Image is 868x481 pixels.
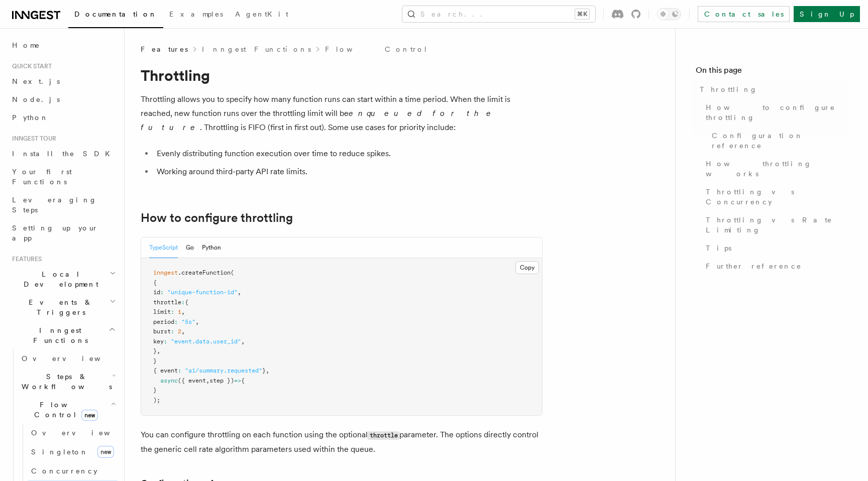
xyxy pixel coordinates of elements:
span: , [181,308,185,315]
span: Features [8,255,42,263]
a: Singletonnew [27,442,118,462]
a: How throttling works [702,155,848,183]
span: throttle [153,299,181,306]
a: Throttling [696,80,848,98]
span: , [195,318,199,325]
span: step }) [209,377,234,384]
h1: Throttling [141,66,542,84]
span: : [171,308,174,315]
span: period [153,318,174,325]
span: : [181,299,185,306]
span: : [178,367,181,374]
span: id [153,289,160,296]
span: Node.js [12,95,60,103]
span: Inngest Functions [8,325,108,345]
span: Next.js [12,77,60,85]
span: burst [153,328,171,335]
span: Configuration reference [712,131,848,151]
a: Inngest Functions [202,44,311,54]
span: "event.data.user_id" [171,338,241,345]
span: { [153,279,157,286]
a: Overview [27,424,118,442]
a: Contact sales [698,6,790,22]
span: new [97,446,114,458]
span: Leveraging Steps [12,196,97,214]
a: Home [8,36,118,54]
a: Documentation [68,3,163,28]
a: Sign Up [794,6,860,22]
a: Overview [18,349,118,368]
span: Further reference [706,261,802,271]
span: Steps & Workflows [18,372,112,392]
span: "unique-function-id" [167,289,238,296]
span: Throttling [700,84,757,94]
span: "5s" [181,318,195,325]
a: Further reference [702,257,848,275]
a: Setting up your app [8,219,118,247]
span: { [185,299,188,306]
a: Concurrency [27,462,118,480]
span: 2 [178,328,181,335]
span: ({ event [178,377,206,384]
button: Inngest Functions [8,321,118,349]
span: ( [231,269,234,276]
h4: On this page [696,64,848,80]
span: } [262,367,266,374]
span: inngest [153,269,178,276]
span: } [153,357,157,365]
span: , [206,377,209,384]
span: : [171,328,174,335]
span: Examples [169,10,223,18]
a: Your first Functions [8,163,118,191]
button: Toggle dark mode [657,8,681,20]
a: Examples [163,3,229,27]
button: Events & Triggers [8,293,118,321]
span: Install the SDK [12,150,116,158]
span: Singleton [31,448,88,456]
a: Python [8,108,118,127]
span: , [238,289,241,296]
span: async [160,377,178,384]
span: "ai/summary.requested" [185,367,262,374]
span: : [160,289,164,296]
button: Go [186,237,194,258]
span: Features [141,44,188,54]
a: Node.js [8,90,118,108]
button: Search...⌘K [402,6,595,22]
a: Throttling vs Concurrency [702,183,848,211]
span: Local Development [8,269,110,289]
span: Quick start [8,62,52,70]
li: Working around third-party API rate limits. [154,165,542,179]
span: new [81,410,98,421]
span: 1 [178,308,181,315]
span: } [153,387,157,394]
span: How to configure throttling [706,102,848,123]
kbd: ⌘K [575,9,589,19]
span: Python [12,113,49,122]
a: Flow Control [325,44,428,54]
span: : [164,338,167,345]
span: , [266,367,269,374]
span: { [241,377,245,384]
span: { event [153,367,178,374]
span: limit [153,308,171,315]
li: Evenly distributing function execution over time to reduce spikes. [154,147,542,161]
span: Events & Triggers [8,297,110,317]
span: , [241,338,245,345]
a: AgentKit [229,3,294,27]
button: TypeScript [149,237,178,258]
span: AgentKit [235,10,288,18]
a: Configuration reference [708,127,848,155]
span: Throttling vs Concurrency [706,187,848,207]
span: Your first Functions [12,168,72,186]
span: .createFunction [178,269,231,276]
a: Throttling vs Rate Limiting [702,211,848,239]
code: throttle [368,431,399,440]
span: Overview [31,429,135,437]
span: Documentation [74,10,157,18]
button: Local Development [8,265,118,293]
a: Leveraging Steps [8,191,118,219]
span: Home [12,40,40,50]
span: , [157,347,160,354]
span: ); [153,397,160,404]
